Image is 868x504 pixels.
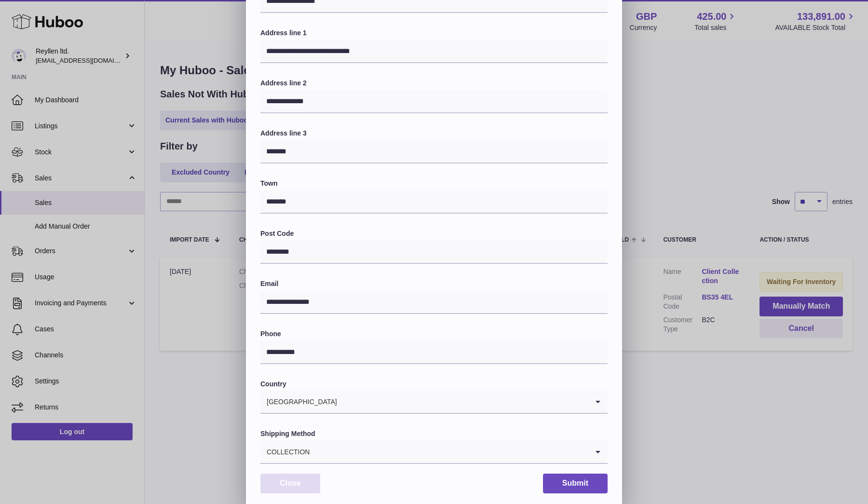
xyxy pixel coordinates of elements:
[260,391,338,413] span: [GEOGRAPHIC_DATA]
[260,179,608,188] label: Town
[260,380,608,389] label: Country
[260,429,608,438] label: Shipping Method
[260,28,608,38] label: Address line 1
[260,229,608,238] label: Post Code
[338,391,588,413] input: Search for option
[260,79,608,88] label: Address line 2
[260,441,310,463] span: COLLECTION
[310,441,588,463] input: Search for option
[543,474,608,493] button: Submit
[260,391,608,414] div: Search for option
[260,329,608,339] label: Phone
[260,129,608,138] label: Address line 3
[260,474,320,493] button: Close
[260,441,608,464] div: Search for option
[260,279,608,288] label: Email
